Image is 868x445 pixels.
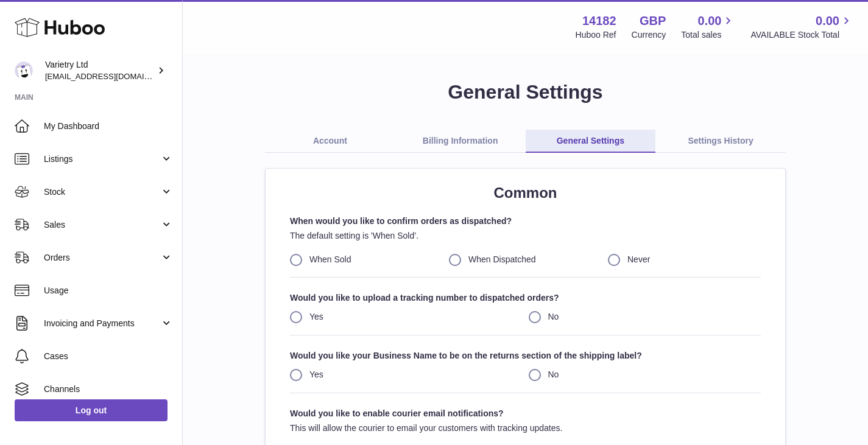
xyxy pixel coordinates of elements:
label: No [529,369,761,380]
span: Sales [44,219,160,231]
div: Varietry Ltd [45,59,155,82]
span: Orders [44,252,160,264]
span: Usage [44,285,173,296]
strong: 14182 [582,13,616,29]
img: leith@varietry.com [15,61,33,80]
p: The default setting is 'When Sold’. [290,230,761,242]
label: Never [608,254,761,265]
span: My Dashboard [44,121,173,132]
span: AVAILABLE Stock Total [750,29,853,41]
strong: When would you like to confirm orders as dispatched? [290,215,761,227]
a: Log out [15,399,168,421]
label: Yes [290,311,523,323]
div: Currency [632,29,666,41]
h1: General Settings [202,79,849,105]
a: General Settings [526,130,656,153]
a: 0.00 Total sales [681,13,735,41]
label: When Sold [290,254,443,265]
p: This will allow the courier to email your customers with tracking updates. [290,422,761,434]
label: Yes [290,369,523,380]
span: [EMAIL_ADDRESS][DOMAIN_NAME] [45,71,179,81]
span: Cases [44,351,173,362]
label: No [529,311,761,323]
span: 0.00 [698,13,722,29]
span: Stock [44,186,160,198]
strong: Would you like your Business Name to be on the returns section of the shipping label? [290,350,761,362]
h2: Common [290,183,761,203]
a: Billing Information [395,130,526,153]
span: 0.00 [816,13,839,29]
span: Total sales [681,29,735,41]
span: Channels [44,384,173,395]
a: 0.00 AVAILABLE Stock Total [750,13,853,41]
a: Settings History [655,130,786,153]
strong: GBP [640,13,666,29]
strong: Would you like to upload a tracking number to dispatched orders? [290,292,761,304]
label: When Dispatched [449,254,602,265]
div: Huboo Ref [576,29,616,41]
a: Account [265,130,395,153]
span: Invoicing and Payments [44,318,160,329]
span: Listings [44,153,160,165]
strong: Would you like to enable courier email notifications? [290,408,761,419]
